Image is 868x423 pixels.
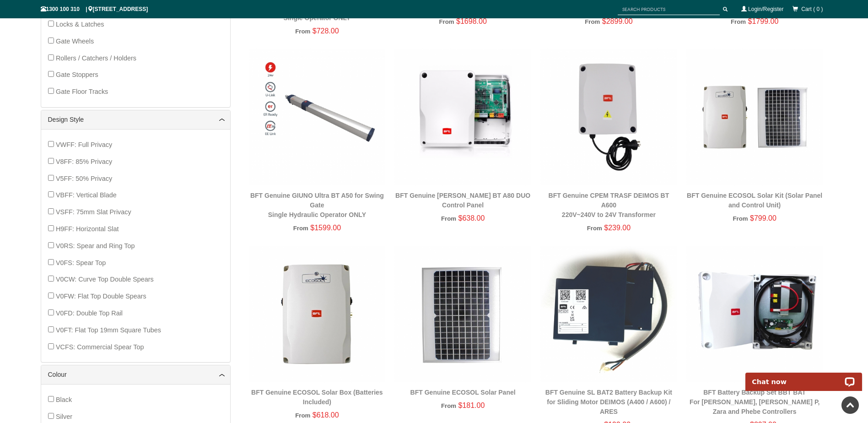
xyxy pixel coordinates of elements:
span: Gate Wheels [56,38,94,45]
a: BFT Genuine ECOSOL Solar Kit (Solar Panel and Control Unit) [687,192,822,209]
span: $1599.00 [310,224,341,232]
span: V0CW: Curve Top Double Spears [56,276,154,283]
span: Gate Stoppers [56,71,98,78]
a: BFT Battery Backup Set BBT BATFor [PERSON_NAME], [PERSON_NAME] P, Zara and Phebe Controllers [690,389,819,415]
span: $799.00 [750,214,776,222]
a: BFT Genuine SL BAT2 Battery Backup Kit for Sliding Motor DEIMOS (A400 / A600) / ARES [545,389,672,415]
span: From [441,402,456,409]
img: BFT Genuine ECOSOL Solar Box (Batteries Included) - Gate Warehouse [249,246,386,383]
a: BFT Genuine ECOSOL Solar Box (Batteries Included) [251,389,383,406]
span: Silver [56,413,72,420]
a: BFT Genuine GIUNO Ultra BT A50 for Swing GateSingle Hydraulic Operator ONLY [250,192,384,218]
span: $638.00 [458,214,485,222]
span: From [733,215,748,222]
span: Locks & Latches [56,21,104,28]
a: Colour [48,370,223,380]
span: V8FF: 85% Privacy [56,158,112,165]
img: BFT Genuine GIUNO Ultra BT A50 for Swing Gate - Single Hydraulic Operator ONLY - Gate Warehouse [249,49,386,185]
input: SEARCH PRODUCTS [618,4,720,15]
span: H9FF: Horizontal Slat [56,225,119,233]
img: BFT Genuine SL BAT2 Battery Backup Kit for Sliding Motor DEIMOS (A400 / A600) / ARES - Gate Wareh... [540,246,677,383]
span: $181.00 [458,401,485,409]
span: From [587,225,602,232]
span: $1698.00 [456,17,487,25]
img: BFT Genuine ECOSOL Solar Panel - Gate Warehouse [394,246,531,383]
span: From [439,18,454,25]
img: BFT Genuine ECOSOL Solar Kit (Solar Panel and Control Unit) - Gate Warehouse [686,49,823,185]
span: $2899.00 [602,17,633,25]
span: 1300 100 310 | [STREET_ADDRESS] [41,6,148,12]
a: Login/Register [748,6,783,12]
img: BFT Genuine THALIA BT A80 DUO Control Panel - Gate Warehouse [394,49,531,185]
span: Black [56,396,72,403]
span: Gate Floor Tracks [56,88,108,95]
span: Cart ( 0 ) [801,6,823,12]
span: $239.00 [604,224,631,232]
span: V0FT: Flat Top 19mm Square Tubes [56,326,161,334]
span: From [585,18,600,25]
a: BFT Genuine ECOSOL Solar Panel [410,389,516,396]
img: BFT Battery Backup Set BBT BAT - For Thalia, Thalia P, Zara and Phebe Controllers - Gate Warehouse [686,246,823,383]
span: VCFS: Commercial Spear Top [56,343,144,351]
span: From [295,28,310,35]
span: From [293,225,308,232]
span: VBFF: Vertical Blade [56,191,117,199]
span: From [295,412,310,419]
a: BFT Genuine [PERSON_NAME] BT A80 DUO Control Panel [395,192,530,209]
span: V5FF: 50% Privacy [56,175,112,182]
span: Rollers / Catchers / Holders [56,54,136,62]
iframe: LiveChat chat widget [739,362,868,391]
span: $1799.00 [748,17,779,25]
span: VSFF: 75mm Slat Privacy [56,208,131,216]
span: $618.00 [313,411,339,419]
span: From [731,18,746,25]
span: V0FS: Spear Top [56,259,106,266]
span: V0RS: Spear and Ring Top [56,242,135,249]
span: $728.00 [313,27,339,35]
span: V0FD: Double Top Rail [56,309,123,317]
a: Design Style [48,115,223,125]
span: From [441,215,456,222]
span: VWFF: Full Privacy [56,141,112,148]
a: BFT Genuine CPEM TRASF DEIMOS BT A600220V~240V to 24V Transformer [549,192,669,218]
img: BFT Genuine CPEM TRASF DEIMOS BT A600 - 220V~240V to 24V Transformer - Gate Warehouse [540,49,677,185]
span: V0FW: Flat Top Double Spears [56,293,146,300]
